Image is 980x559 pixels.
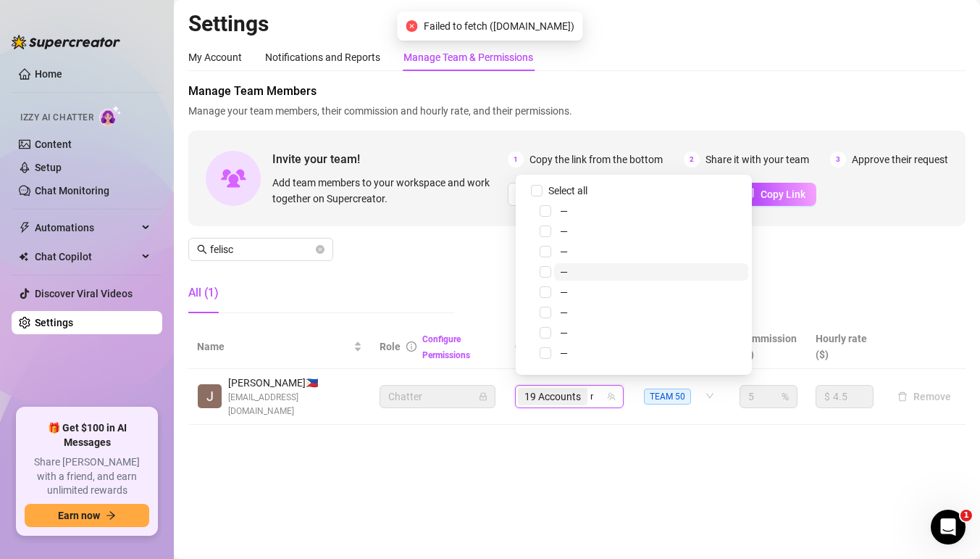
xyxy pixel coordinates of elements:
span: Automations [35,216,138,239]
span: Name [197,339,351,355]
div: My Account [188,49,242,65]
span: Select tree node [540,225,551,237]
span: Approve their request [852,152,948,167]
span: search [197,244,207,254]
th: Hourly rate ($) [807,325,883,369]
span: 1 [508,152,524,167]
img: logo-BBDzfeDw.svg [12,35,120,49]
a: Settings [35,317,73,328]
img: John Dhel Felisco [198,384,222,408]
span: Manage Team Members [188,83,966,100]
span: Select tree node [540,347,551,359]
span: — [560,307,568,318]
span: — [560,246,568,257]
span: Copy the link from the bottom [529,152,663,167]
span: Failed to fetch ([DOMAIN_NAME]) [424,18,574,34]
span: — [560,225,568,237]
span: Add team members to your workspace and work together on Supercreator. [272,175,502,207]
span: — [560,347,568,359]
span: Select tree node [540,266,551,278]
span: Select tree node [540,205,551,217]
span: — [560,327,568,339]
input: Search members [210,241,313,257]
span: 19 Accounts [518,388,587,405]
span: Invite your team! [272,150,508,168]
span: 2 [684,152,700,167]
img: Chat Copilot [19,252,28,262]
div: Notifications and Reports [265,49,380,65]
span: thunderbolt [19,222,30,233]
span: — [560,286,568,298]
span: Select tree node [540,327,551,339]
span: team [607,392,616,401]
span: 3 [830,152,846,167]
a: Setup [35,162,62,173]
img: AI Chatter [99,105,122,126]
span: [PERSON_NAME] 🇵🇭 [228,375,362,391]
span: TEAM 50 [644,389,691,405]
th: Commission (%) [731,325,807,369]
span: Izzy AI Chatter [20,111,93,125]
span: [EMAIL_ADDRESS][DOMAIN_NAME] [228,391,362,418]
span: Creator accounts [515,339,611,355]
button: Remove [892,388,957,405]
span: close-circle [406,20,418,32]
button: Earn nowarrow-right [25,504,149,527]
span: — [560,266,568,278]
span: Share [PERSON_NAME] with a friend, and earn unlimited rewards [25,455,149,498]
span: lock [479,392,487,401]
iframe: Intercom live chat [931,510,966,544]
span: 1 [960,510,972,521]
h2: Settings [188,10,966,38]
div: Manage Team & Permissions [403,49,533,65]
span: info-circle [406,341,416,352]
div: All (1) [188,284,219,302]
span: Role [380,341,401,352]
span: Manage your team members, their commission and hourly rate, and their permissions. [188,103,966,119]
a: Discover Viral Videos [35,288,133,299]
span: Copy Link [761,189,805,200]
span: Earn now [58,510,100,521]
a: Chat Monitoring [35,185,109,196]
button: close-circle [316,245,324,254]
span: 🎁 Get $100 in AI Messages [25,421,149,450]
button: Copy Link [734,183,816,206]
span: Select tree node [540,286,551,298]
span: Chat Copilot [35,245,138,268]
span: — [560,205,568,217]
span: Chatter [388,386,487,407]
a: Content [35,138,72,150]
span: Select tree node [540,307,551,318]
a: Home [35,68,62,80]
span: Select all [543,183,593,199]
span: Select tree node [540,246,551,257]
span: arrow-right [106,510,116,521]
span: 19 Accounts [524,389,581,405]
th: Name [188,325,371,369]
a: Configure Permissions [422,334,470,360]
span: Share it with your team [705,152,809,167]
